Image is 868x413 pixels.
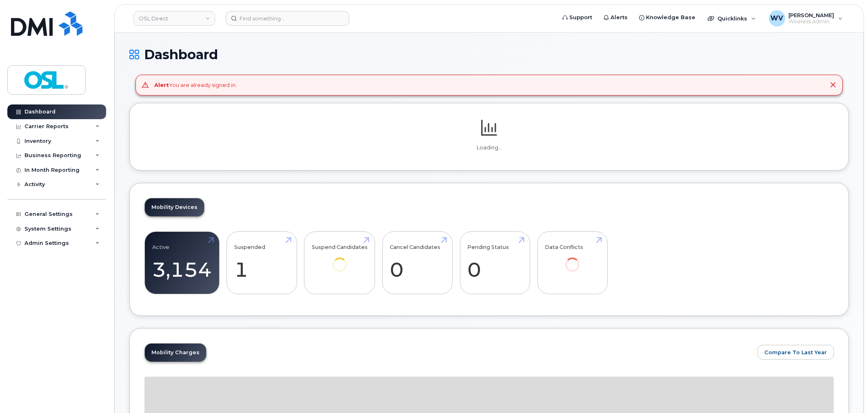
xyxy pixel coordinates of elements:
[129,47,849,62] h1: Dashboard
[144,144,834,151] p: Loading...
[757,345,834,360] button: Compare To Last Year
[145,198,204,216] a: Mobility Devices
[312,236,368,283] a: Suspend Candidates
[154,81,237,89] div: You are already signed in.
[154,82,169,88] strong: Alert
[152,236,212,290] a: Active 3,154
[390,236,445,290] a: Cancel Candidates 0
[145,344,206,362] a: Mobility Charges
[467,236,522,290] a: Pending Status 0
[234,236,289,290] a: Suspended 1
[764,349,827,356] span: Compare To Last Year
[545,236,600,283] a: Data Conflicts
